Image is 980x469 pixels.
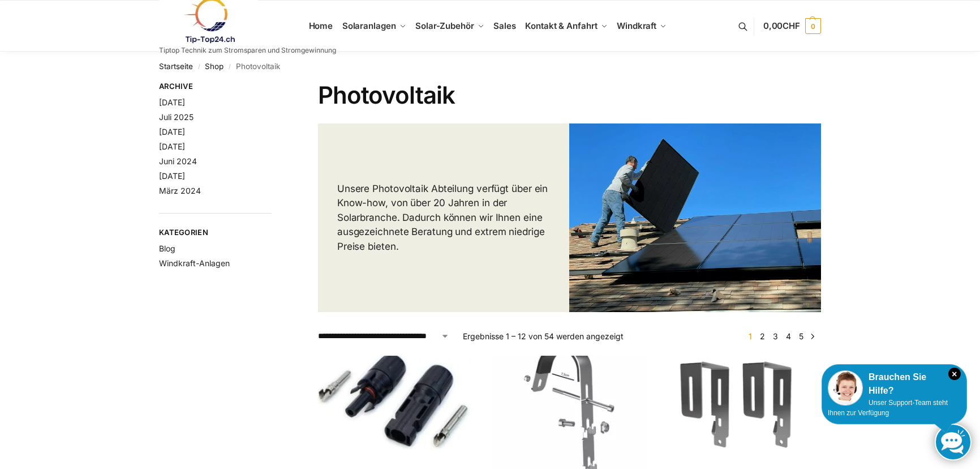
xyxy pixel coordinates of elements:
[796,331,806,341] a: Seite 5
[805,18,821,34] span: 0
[159,186,201,195] a: März 2024
[770,331,781,341] a: Seite 3
[159,81,272,92] span: Archive
[763,20,800,31] span: 0,00
[415,20,474,31] span: Solar-Zubehör
[337,1,410,52] a: Solaranlagen
[193,62,205,71] span: /
[159,47,336,54] p: Tiptop Technik zum Stromsparen und Stromgewinnung
[159,142,185,151] a: [DATE]
[617,20,656,31] span: Windkraft
[828,370,961,398] div: Brauchen Sie Hilfe?
[809,330,817,342] a: →
[489,1,521,52] a: Sales
[493,20,516,31] span: Sales
[318,330,449,342] select: Shop-Reihenfolge
[342,20,396,31] span: Solaranlagen
[159,244,175,253] a: Blog
[159,52,821,81] nav: Breadcrumb
[159,227,272,238] span: Kategorien
[525,20,597,31] span: Kontakt & Anfahrt
[159,171,185,181] a: [DATE]
[318,81,821,109] h1: Photovoltaik
[757,331,768,341] a: Seite 2
[828,399,948,417] span: Unser Support-Team steht Ihnen zur Verfügung
[828,370,863,406] img: Customer service
[205,62,223,71] a: Shop
[948,368,961,380] i: Schließen
[223,62,235,71] span: /
[159,97,185,107] a: [DATE]
[272,82,278,94] button: Close filters
[521,1,612,52] a: Kontakt & Anfahrt
[159,62,193,71] a: Startseite
[742,330,821,342] nav: Produkt-Seitennummerierung
[463,330,624,342] p: Ergebnisse 1 – 12 von 54 werden angezeigt
[159,112,194,122] a: Juli 2025
[783,331,794,341] a: Seite 4
[411,1,489,52] a: Solar-Zubehör
[783,20,800,31] span: CHF
[159,258,230,268] a: Windkraft-Anlagen
[159,156,197,166] a: Juni 2024
[612,1,672,52] a: Windkraft
[746,331,755,341] span: Seite 1
[763,9,821,43] a: 0,00CHF 0
[337,182,551,254] p: Unsere Photovoltaik Abteilung verfügt über ein Know-how, von über 20 Jahren in der Solarbranche. ...
[159,127,185,137] a: [DATE]
[569,123,821,312] img: Photovoltaik Dachanlagen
